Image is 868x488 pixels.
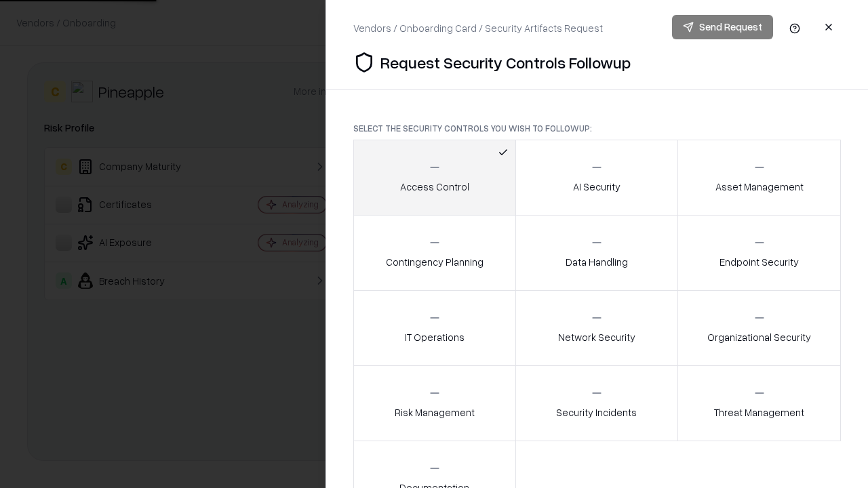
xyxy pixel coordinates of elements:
[715,180,804,194] p: Asset Management
[677,215,841,291] button: Endpoint Security
[677,140,841,216] button: Asset Management
[714,405,804,420] p: Threat Management
[353,140,516,216] button: Access Control
[573,180,620,194] p: AI Security
[395,405,475,420] p: Risk Management
[515,290,679,366] button: Network Security
[558,330,635,344] p: Network Security
[353,365,516,441] button: Risk Management
[400,180,469,194] p: Access Control
[380,52,631,73] p: Request Security Controls Followup
[353,21,603,35] div: Vendors / Onboarding Card / Security Artifacts Request
[353,123,841,134] p: Select the security controls you wish to followup:
[677,365,841,441] button: Threat Management
[677,290,841,366] button: Organizational Security
[353,215,516,291] button: Contingency Planning
[719,255,799,269] p: Endpoint Security
[353,290,516,366] button: IT Operations
[515,215,679,291] button: Data Handling
[515,365,679,441] button: Security Incidents
[556,405,637,420] p: Security Incidents
[386,255,484,269] p: Contingency Planning
[566,255,628,269] p: Data Handling
[707,330,811,344] p: Organizational Security
[405,330,465,344] p: IT Operations
[515,140,679,216] button: AI Security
